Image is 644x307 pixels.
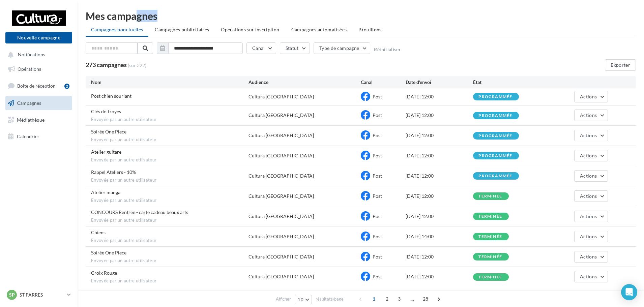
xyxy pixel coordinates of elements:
div: programmée [478,134,512,138]
button: Actions [574,130,608,141]
p: ST PARRES [20,291,64,298]
button: Statut [280,42,310,54]
span: 3 [394,294,405,304]
div: Audience [248,79,361,86]
span: 28 [420,294,431,304]
span: (sur 322) [128,62,146,69]
div: [DATE] 12:00 [406,193,473,199]
div: Cultura [GEOGRAPHIC_DATA] [248,132,314,139]
div: Cultura [GEOGRAPHIC_DATA] [248,112,314,119]
a: SP ST PARRES [5,288,72,301]
a: Médiathèque [4,113,74,127]
span: Calendrier [17,133,39,139]
div: Cultura [GEOGRAPHIC_DATA] [248,233,314,240]
div: Cultura [GEOGRAPHIC_DATA] [248,173,314,179]
span: Atelier guitare [91,149,121,155]
div: [DATE] 12:00 [406,132,473,139]
div: programmée [478,95,512,99]
span: Post chien souriant [91,93,131,99]
button: Actions [574,170,608,182]
div: Cultura [GEOGRAPHIC_DATA] [248,93,314,100]
span: résultats/page [316,296,344,302]
span: 10 [298,297,303,302]
span: 273 campagnes [86,61,127,68]
button: Actions [574,91,608,102]
span: Actions [580,94,597,99]
span: Post [373,274,382,279]
span: Clés de Troyes [91,109,121,114]
span: Soirée One Piece [91,129,126,134]
div: Cultura [GEOGRAPHIC_DATA] [248,273,314,280]
div: [DATE] 12:00 [406,273,473,280]
span: Post [373,112,382,118]
div: [DATE] 12:00 [406,173,473,179]
span: Envoyée par un autre utilisateur [91,238,248,244]
span: Rappel Ateliers - 10% [91,169,136,175]
div: 2 [64,84,69,89]
span: Post [373,94,382,99]
span: Envoyée par un autre utilisateur [91,137,248,143]
span: ... [407,294,418,304]
a: Opérations [4,62,74,76]
button: Exporter [605,59,636,71]
span: Actions [580,132,597,138]
span: Operations sur inscription [221,27,279,32]
span: Campagnes [17,100,41,106]
span: Actions [580,112,597,118]
button: 10 [295,295,312,304]
span: Chiens [91,229,106,235]
span: Actions [580,153,597,158]
a: Campagnes [4,96,74,110]
div: terminée [478,275,502,279]
div: programmée [478,154,512,158]
div: programmée [478,174,512,178]
span: Notifications [18,52,45,58]
span: Actions [580,254,597,259]
span: Boîte de réception [17,83,56,89]
span: Brouillons [358,27,382,32]
div: Nom [91,79,248,86]
button: Nouvelle campagne [5,32,72,43]
div: Cultura [GEOGRAPHIC_DATA] [248,213,314,220]
span: Afficher [276,296,291,302]
span: Post [373,234,382,239]
a: Calendrier [4,129,74,144]
span: Médiathèque [17,117,45,122]
span: 1 [369,294,379,304]
div: [DATE] 12:00 [406,112,473,119]
span: Atelier manga [91,189,120,195]
button: Réinitialiser [374,47,401,52]
div: terminée [478,235,502,239]
div: terminée [478,194,502,198]
div: programmée [478,114,512,118]
div: Cultura [GEOGRAPHIC_DATA] [248,193,314,199]
div: [DATE] 14:00 [406,233,473,240]
div: [DATE] 12:00 [406,93,473,100]
div: Mes campagnes [86,11,636,21]
span: Envoyée par un autre utilisateur [91,278,248,284]
span: Post [373,213,382,219]
span: Actions [580,274,597,279]
div: État [473,79,540,86]
span: CONCOURS Rentrée - carte cadeau beaux arts [91,209,188,215]
span: Post [373,173,382,179]
span: Envoyée par un autre utilisateur [91,217,248,223]
div: Date d'envoi [406,79,473,86]
button: Actions [574,190,608,202]
span: Envoyée par un autre utilisateur [91,258,248,264]
span: Actions [580,193,597,199]
div: terminée [478,255,502,259]
span: Actions [580,213,597,219]
span: Campagnes publicitaires [155,27,209,32]
span: Envoyée par un autre utilisateur [91,197,248,204]
button: Actions [574,251,608,263]
div: Canal [361,79,406,86]
button: Type de campagne [314,42,371,54]
span: Post [373,153,382,158]
div: [DATE] 12:00 [406,213,473,220]
span: Opérations [18,66,41,72]
button: Actions [574,231,608,242]
div: terminée [478,214,502,219]
div: [DATE] 12:00 [406,152,473,159]
span: 2 [382,294,392,304]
